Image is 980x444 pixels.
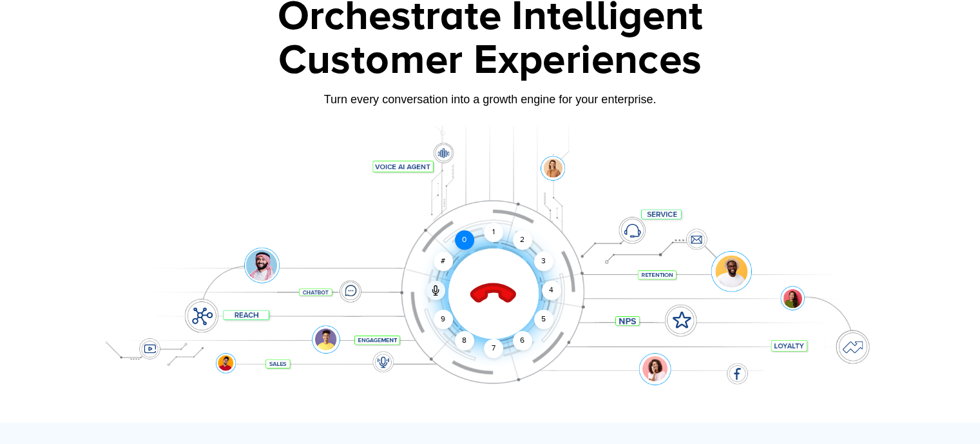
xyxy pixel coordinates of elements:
div: # [434,252,453,271]
div: 3 [533,252,553,271]
div: 5 [533,310,553,329]
div: 8 [455,331,474,350]
div: 2 [513,230,532,250]
div: 9 [434,310,453,329]
div: 0 [455,230,474,250]
div: 4 [542,281,561,300]
div: Customer Experiences [88,30,893,92]
div: 6 [513,331,532,350]
div: 1 [484,223,503,242]
div: Turn every conversation into a growth engine for your enterprise. [88,92,893,106]
div: 7 [484,339,503,358]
